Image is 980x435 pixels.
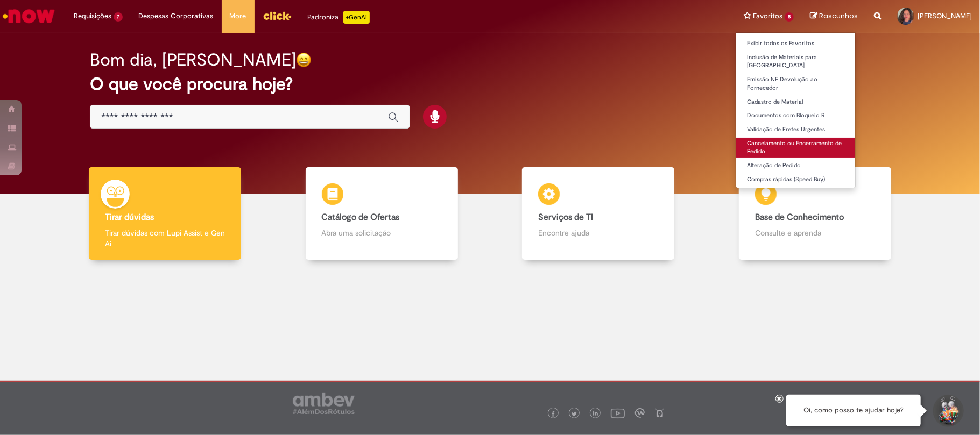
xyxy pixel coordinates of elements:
b: Serviços de TI [538,212,593,223]
p: Consulte e aprenda [755,227,875,238]
img: logo_footer_naosei.png [655,408,665,418]
a: Serviços de TI Encontre ajuda [490,167,707,260]
span: More [230,11,246,22]
a: Cadastro de Material [736,96,855,108]
a: Catálogo de Ofertas Abra uma solicitação [273,167,490,260]
h2: O que você procura hoje? [90,75,890,94]
p: Encontre ajuda [538,227,658,238]
b: Base de Conhecimento [755,212,844,223]
img: click_logo_yellow_360x200.png [263,8,292,24]
a: Alteração de Pedido [736,160,855,172]
ul: Favoritos [736,32,856,188]
button: Iniciar Conversa de Suporte [932,395,964,427]
img: logo_footer_workplace.png [635,408,645,418]
a: Emissão NF Devolução ao Fornecedor [736,74,855,94]
span: Favoritos [753,11,782,22]
p: +GenAi [343,11,370,24]
a: Validação de Fretes Urgentes [736,124,855,136]
img: ServiceNow [1,5,57,27]
b: Catálogo de Ofertas [322,212,400,223]
a: Inclusão de Materiais para [GEOGRAPHIC_DATA] [736,52,855,72]
div: Padroniza [308,11,370,24]
h2: Bom dia, [PERSON_NAME] [90,51,296,69]
a: Exibir todos os Favoritos [736,38,855,49]
b: Tirar dúvidas [105,212,154,223]
p: Tirar dúvidas com Lupi Assist e Gen Ai [105,227,225,249]
span: 8 [785,12,794,22]
a: Compras rápidas (Speed Buy) [736,174,855,186]
a: Rascunhos [810,11,858,22]
a: Cancelamento ou Encerramento de Pedido [736,138,855,158]
span: 7 [114,12,123,22]
img: logo_footer_facebook.png [551,411,556,417]
span: Rascunhos [819,11,858,21]
span: Requisições [74,11,111,22]
a: Documentos com Bloqueio R [736,110,855,122]
p: Abra uma solicitação [322,227,442,238]
img: logo_footer_youtube.png [611,406,625,420]
a: Base de Conhecimento Consulte e aprenda [707,167,923,260]
div: Oi, como posso te ajudar hoje? [786,395,921,426]
span: [PERSON_NAME] [918,11,972,20]
img: logo_footer_ambev_rotulo_gray.png [293,393,355,414]
img: happy-face.png [296,52,312,68]
a: Tirar dúvidas Tirar dúvidas com Lupi Assist e Gen Ai [57,167,273,260]
span: Despesas Corporativas [139,11,214,22]
img: logo_footer_linkedin.png [593,411,598,417]
img: logo_footer_twitter.png [572,411,577,417]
